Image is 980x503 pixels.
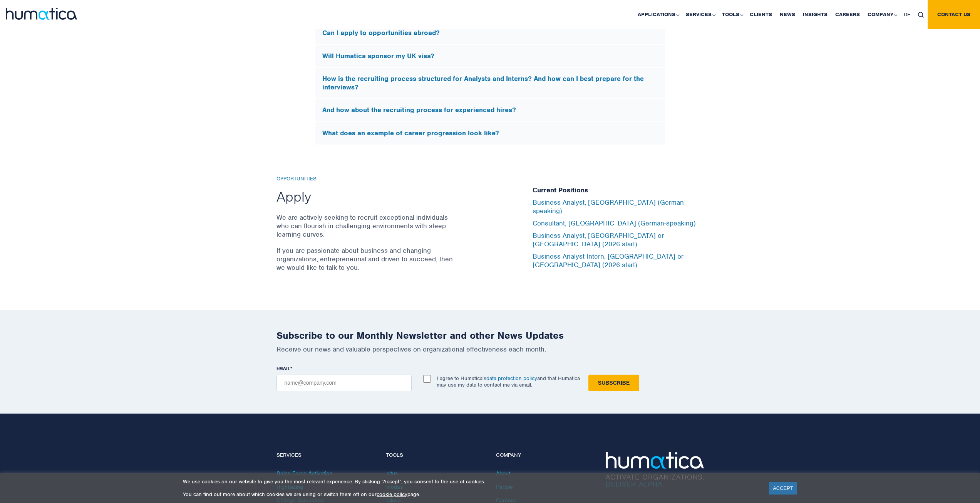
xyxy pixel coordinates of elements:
a: cookie policy [377,491,407,498]
h4: Services [276,452,375,459]
p: We are actively seeking to recruit exceptional individuals who can flourish in challenging enviro... [276,213,456,239]
a: Consultant, [GEOGRAPHIC_DATA] (German-speaking) [533,219,696,227]
img: logo [6,8,77,20]
a: Business Analyst, [GEOGRAPHIC_DATA] (German-speaking) [533,198,686,215]
input: I agree to Humatica'sdata protection policyand that Humatica may use my data to contact me via em... [423,375,431,383]
a: Business Analyst Intern, [GEOGRAPHIC_DATA] or [GEOGRAPHIC_DATA] (2026 start) [533,252,683,269]
input: name@company.com [276,375,412,391]
a: Sales Force Activation [276,470,332,477]
img: Humatica [606,452,704,487]
h4: Tools [386,452,484,459]
h2: Apply [276,188,456,205]
h5: What does an example of career progression look like? [322,129,658,138]
h4: Company [496,452,594,459]
h5: How is the recruiting process structured for Analysts and Interns? And how can I best prepare for... [322,75,658,91]
h2: Subscribe to our Monthly Newsletter and other News Updates [276,330,704,342]
a: data protection policy [486,375,537,382]
a: About [496,470,510,477]
p: If you are passionate about business and changing organizations, entrepreneurial and driven to su... [276,246,456,272]
h5: Will Humatica sponsor my UK visa? [322,52,658,61]
h5: Current Positions [533,186,704,195]
p: You can find out more about which cookies we are using or switch them off on our page. [183,491,759,498]
span: DE [904,11,910,18]
h5: And how about the recruiting process for experienced hires? [322,106,658,114]
p: I agree to Humatica's and that Humatica may use my data to contact me via email. [437,375,580,388]
p: Receive our news and valuable perspectives on organizational effectiveness each month. [276,345,704,353]
a: Business Analyst, [GEOGRAPHIC_DATA] or [GEOGRAPHIC_DATA] (2026 start) [533,231,664,248]
input: Subscribe [588,375,639,391]
p: We use cookies on our website to give you the most relevant experience. By clicking “Accept”, you... [183,478,759,485]
h6: Opportunities [276,176,456,182]
a: altus [386,470,398,477]
span: EMAIL [276,365,290,372]
img: search_icon [918,12,924,18]
a: ACCEPT [769,482,797,495]
h5: Can I apply to opportunities abroad? [322,29,658,37]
